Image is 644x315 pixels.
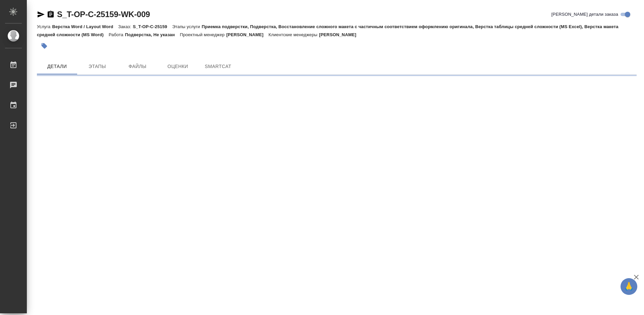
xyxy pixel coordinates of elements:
[109,32,125,37] p: Работа
[551,11,618,18] span: [PERSON_NAME] детали заказа
[37,10,45,18] button: Скопировать ссылку для ЯМессенджера
[162,62,194,71] span: Оценки
[81,62,113,71] span: Этапы
[623,279,635,294] span: 🙏
[180,32,226,37] p: Проектный менеджер
[118,24,133,29] p: Заказ:
[202,62,234,71] span: SmartCat
[47,10,55,18] button: Скопировать ссылку
[133,24,172,29] p: S_T-OP-C-25159
[57,10,150,19] a: S_T-OP-C-25159-WK-009
[41,62,73,71] span: Детали
[121,62,154,71] span: Файлы
[52,24,118,29] p: Верстка Word / Layout Word
[226,32,269,37] p: [PERSON_NAME]
[621,278,637,295] button: 🙏
[37,24,619,37] p: Приемка подверстки, Подверстка, Восстановление сложного макета с частичным соответствием оформлен...
[319,32,361,37] p: [PERSON_NAME]
[125,32,180,37] p: Подверстка, Не указан
[269,32,319,37] p: Клиентские менеджеры
[37,39,52,53] button: Добавить тэг
[37,24,52,29] p: Услуга
[172,24,202,29] p: Этапы услуги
